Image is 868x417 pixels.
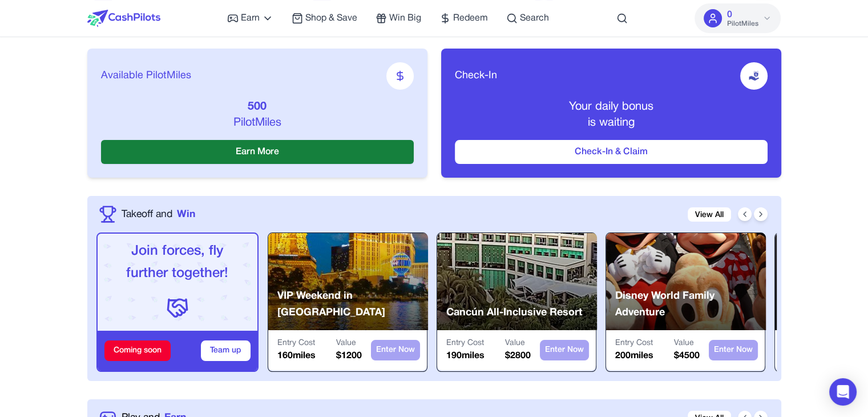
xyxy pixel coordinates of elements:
[177,207,195,222] span: Win
[726,8,732,22] span: 0
[201,340,251,361] button: Team up
[101,99,414,115] p: 500
[227,11,273,25] a: Earn
[336,349,362,363] p: $ 1200
[505,349,531,363] p: $ 2800
[615,338,653,349] p: Entry Cost
[505,338,531,349] p: Value
[122,207,195,222] a: Takeoff andWin
[439,11,488,25] a: Redeem
[520,11,549,25] span: Search
[277,349,316,363] p: 160 miles
[87,10,160,27] img: CashPilots Logo
[101,140,414,164] button: Earn More
[376,11,421,25] a: Win Big
[615,288,766,322] p: Disney World Family Adventure
[709,340,758,360] button: Enter Now
[241,11,260,25] span: Earn
[748,70,760,82] img: receive-dollar
[829,378,857,406] div: Open Intercom Messenger
[726,19,758,29] span: PilotMiles
[688,207,731,222] a: View All
[455,99,768,115] p: Your daily bonus
[446,304,582,321] p: Cancún All-Inclusive Resort
[506,11,549,25] a: Search
[446,338,485,349] p: Entry Cost
[455,140,768,164] button: Check-In & Claim
[292,11,357,25] a: Shop & Save
[101,68,191,84] span: Available PilotMiles
[615,349,653,363] p: 200 miles
[695,3,781,33] button: 0PilotMiles
[446,349,485,363] p: 190 miles
[588,118,635,128] span: is waiting
[305,11,357,25] span: Shop & Save
[540,340,589,360] button: Enter Now
[371,340,420,360] button: Enter Now
[122,207,172,222] span: Takeoff and
[104,340,171,361] div: Coming soon
[277,288,428,322] p: VIP Weekend in [GEOGRAPHIC_DATA]
[389,11,421,25] span: Win Big
[101,115,414,131] p: PilotMiles
[455,68,497,84] span: Check-In
[336,338,362,349] p: Value
[674,338,700,349] p: Value
[107,240,248,285] p: Join forces, fly further together!
[453,11,488,25] span: Redeem
[674,349,700,363] p: $ 4500
[277,338,316,349] p: Entry Cost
